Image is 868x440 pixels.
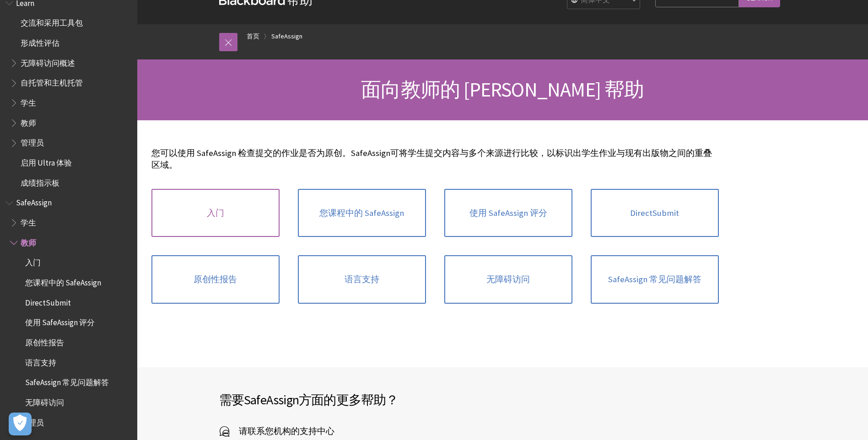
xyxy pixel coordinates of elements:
[591,189,719,237] a: DirectSubmit
[21,35,59,48] span: 形成性评估
[25,275,101,287] span: 您课程中的 SafeAssign
[151,189,280,237] a: 入门
[21,115,36,128] span: 教师
[591,255,719,304] a: SafeAssign 常见问题解答
[21,415,44,427] span: 管理员
[21,235,36,247] span: 教师
[298,255,426,304] a: 语言支持
[25,335,64,347] span: 原创性报告
[9,413,32,435] button: Open Preferences
[230,424,334,438] span: 请联系您机构的支持中心
[16,195,52,208] span: SafeAssign
[25,355,56,367] span: 语言支持
[25,255,41,268] span: 入门
[244,392,299,408] span: SafeAssign
[271,31,302,42] a: SafeAssign
[21,95,36,107] span: 学生
[444,189,572,237] a: 使用 SafeAssign 评分
[361,77,644,102] span: 面向教师的 [PERSON_NAME] 帮助
[25,395,64,407] span: 无障碍访问
[298,189,426,237] a: 您课程中的 SafeAssign
[21,16,83,28] span: 交流和采用工具包
[247,31,259,42] a: 首页
[21,155,72,167] span: 启用 Ultra 体验
[151,255,280,304] a: 原创性报告
[25,295,71,307] span: DirectSubmit
[21,135,44,148] span: 管理员
[219,424,334,438] a: 请联系您机构的支持中心
[25,315,95,327] span: 使用 SafeAssign 评分
[5,195,132,430] nav: Book outline for Blackboard SafeAssign
[21,175,59,188] span: 成绩指示板
[219,390,503,409] h2: 需要 方面的更多帮助？
[151,147,719,171] p: 您可以使用 SafeAssign 检查提交的作业是否为原创。SafeAssign可将学生提交内容与多个来源进行比较，以标识出学生作业与现有出版物之间的重叠区域。
[21,215,36,227] span: 学生
[444,255,572,304] a: 无障碍访问
[25,375,109,387] span: SafeAssign 常见问题解答
[21,75,83,88] span: 自托管和主机托管
[21,55,75,68] span: 无障碍访问概述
